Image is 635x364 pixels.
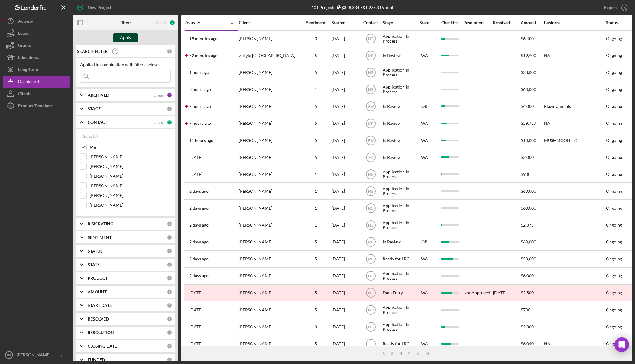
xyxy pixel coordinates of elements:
div: Ongoing [606,290,622,295]
div: 5 [301,53,331,58]
div: 1 [301,189,331,194]
div: [DATE] [332,48,359,64]
div: Ongoing [606,240,622,244]
label: [PERSON_NAME] [90,173,171,179]
div: Resolution [463,20,492,25]
div: OR [412,104,436,109]
button: Export [598,2,632,14]
div: [PERSON_NAME] [239,336,299,352]
div: Sentiment [301,20,331,25]
div: 3 [301,324,331,329]
div: Ongoing [606,256,622,261]
div: In Review [383,149,412,165]
div: [PERSON_NAME] [239,302,299,318]
text: NG [368,206,374,211]
a: Dashboard [3,76,70,88]
div: WA [412,256,436,261]
text: NG [368,88,374,92]
a: Loans [3,27,70,39]
div: Educational [18,51,40,65]
span: $3,000 [521,155,534,160]
span: $38,000 [521,70,536,75]
button: New Project [73,2,117,14]
text: MF [368,54,373,58]
label: Me [90,144,171,150]
div: 2 [388,351,397,356]
div: [DATE] [332,319,359,335]
label: [PERSON_NAME] [90,163,171,169]
div: [PERSON_NAME] [239,183,299,199]
div: Business [544,20,604,25]
div: 1 [167,92,172,98]
div: Application In Process [383,31,412,47]
div: 1 [301,172,331,177]
div: [DATE] [332,82,359,98]
text: NG [368,308,374,312]
div: Application In Process [383,268,412,284]
div: Clients [18,88,31,101]
div: Select All [83,130,101,142]
text: NG [368,71,374,75]
div: Client [239,20,299,25]
div: [DATE] [332,285,359,301]
text: NG [368,223,374,227]
b: ARCHIVED [88,93,109,98]
div: 3 [397,351,405,356]
div: [DATE] [332,166,359,182]
time: 2025-10-13 06:46 [189,189,209,194]
b: PRODUCT [88,276,108,281]
div: Ongoing [606,206,622,211]
div: [PERSON_NAME] [15,349,54,362]
div: 1 [301,223,331,227]
div: Contact [359,20,382,25]
b: RESOLVED [88,317,109,321]
div: Grants [18,39,31,53]
div: 3 [301,36,331,41]
div: Resolved [493,20,520,25]
time: 2025-10-14 23:38 [189,36,218,41]
div: 4 [405,351,413,356]
span: $60,000 [521,239,536,244]
button: Long-Term [3,63,70,76]
div: WA [412,155,436,160]
div: Clear [154,93,164,98]
div: 5 [301,70,331,75]
div: Activity [18,15,33,29]
div: [DATE] [332,31,359,47]
div: MUSHMOONLLC [544,132,604,148]
time: 2025-10-11 06:18 [189,324,202,329]
b: FUNDED [88,357,105,362]
div: 5 [301,341,331,346]
text: NG [368,274,374,278]
div: 1 [380,351,388,356]
text: FC [368,342,373,346]
b: CONTACT [88,120,107,125]
div: Ongoing [606,138,622,143]
label: [PERSON_NAME] [90,154,171,160]
div: 0 [167,106,172,111]
div: Application In Process [383,319,412,335]
div: Open Intercom Messenger [614,337,629,352]
div: [DATE] [332,302,359,318]
div: 1 [301,206,331,211]
div: Ongoing [606,155,622,160]
time: 2025-10-12 19:24 [189,256,209,261]
a: Product Templates [3,100,70,112]
span: $2,300 [521,324,534,329]
time: 2025-10-11 00:01 [189,341,202,346]
button: Apply [113,33,138,42]
div: 1 [167,120,172,125]
b: SENTIMENT [88,235,112,240]
div: 2 [169,20,175,26]
div: Apply [120,33,131,42]
div: WA [412,290,436,295]
div: Activity [185,20,212,25]
div: New Project [88,2,111,14]
div: [DATE] [332,268,359,284]
div: [PERSON_NAME] [239,319,299,335]
div: Ongoing [606,70,622,75]
div: Ongoing [606,341,622,346]
div: 0 [167,343,172,349]
div: [PERSON_NAME] [239,200,299,216]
